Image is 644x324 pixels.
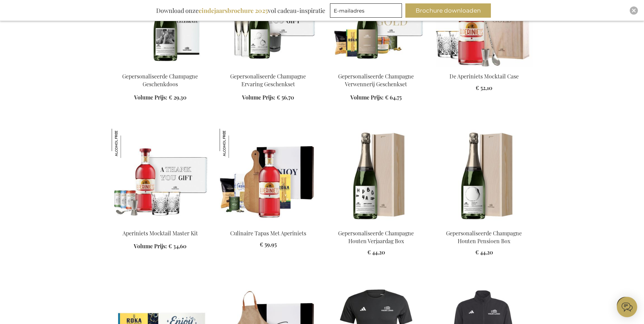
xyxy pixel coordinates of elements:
[123,230,198,237] a: Aperiniets Mocktail Master Kit
[338,73,414,88] a: Gepersonaliseerde Champagne Verwennerij Geschenkset
[134,242,186,250] a: Volume Prijs: € 34,60
[220,64,317,71] a: Gepersonaliseerde Champagne Ervaring Geschenkset
[134,94,186,102] a: Volume Prijs: € 29,30
[449,73,519,80] a: De Aperiniets Mocktail Case
[242,94,294,102] a: Volume Prijs: € 56,70
[112,129,209,224] img: Aperiniets Mocktail Master Kit
[220,129,249,158] img: Culinaire Tapas Met Aperiniets
[328,129,425,224] img: Gepersonaliseerde Champagne Houten Verjaardag Box
[168,242,186,250] span: € 34,60
[385,94,402,101] span: € 64,75
[242,94,275,101] span: Volume Prijs:
[330,3,402,18] input: E-mailadres
[436,64,533,71] a: De Aperiniets Mocktail Case De Aperiniets Mocktail Case
[367,249,385,256] span: € 44,20
[260,241,277,248] span: € 59,95
[632,8,636,13] img: Close
[134,242,167,250] span: Volume Prijs:
[475,249,493,256] span: € 44,20
[436,129,533,224] img: Gepersonaliseerde Champagne Houten Pensioen Box
[112,64,209,71] a: Gepersonaliseerde Champagne Geschenkdoos
[446,230,522,245] a: Gepersonaliseerde Champagne Houten Pensioen Box
[169,94,186,101] span: € 29,30
[230,230,306,237] a: Culinaire Tapas Met Aperiniets
[338,230,414,245] a: Gepersonaliseerde Champagne Houten Verjaardag Box
[630,6,638,15] div: Close
[328,64,425,71] a: Gepersonaliseerde Champagne Verwennerij Geschenkset
[112,221,209,228] a: Aperiniets Mocktail Master Kit Aperiniets Mocktail Master Kit
[134,94,167,101] span: Volume Prijs:
[199,6,268,15] b: eindejaarsbrochure 2025
[350,94,402,102] a: Volume Prijs: € 64,75
[122,73,198,88] a: Gepersonaliseerde Champagne Geschenkdoos
[277,94,294,101] span: € 56,70
[405,3,491,18] button: Brochure downloaden
[112,129,141,158] img: Aperiniets Mocktail Master Kit
[328,221,425,228] a: Gepersonaliseerde Champagne Houten Verjaardag Box
[350,94,384,101] span: Volume Prijs:
[220,129,317,224] img: Culinaire Tapas Met Aperiniets
[330,3,404,20] form: marketing offers and promotions
[476,84,492,91] span: € 52,10
[436,221,533,228] a: Gepersonaliseerde Champagne Houten Pensioen Box
[230,73,306,88] a: Gepersonaliseerde Champagne Ervaring Geschenkset
[220,221,317,228] a: Culinaire Tapas Met Aperiniets Culinaire Tapas Met Aperiniets
[617,297,637,317] iframe: belco-activator-frame
[153,3,328,18] div: Download onze vol cadeau-inspiratie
